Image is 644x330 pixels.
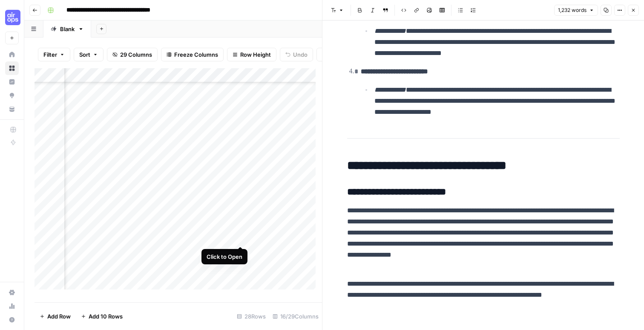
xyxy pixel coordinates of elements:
span: Row Height [240,50,271,59]
button: Help + Support [5,313,19,327]
button: Undo [280,48,313,61]
a: Insights [5,75,19,89]
button: Add Row [34,310,76,323]
img: Cohort 4 Logo [5,10,20,25]
span: Sort [79,50,90,59]
div: 28 Rows [233,310,269,323]
span: Add 10 Rows [89,312,123,321]
span: 1,232 words [558,6,586,14]
a: Settings [5,286,19,299]
span: Add Row [47,312,71,321]
button: 29 Columns [107,48,158,61]
span: Freeze Columns [174,50,218,59]
span: Undo [293,50,308,59]
button: Row Height [227,48,276,61]
button: Sort [74,48,103,61]
button: Filter [38,48,70,61]
div: 16/29 Columns [269,310,322,323]
button: Add 10 Rows [76,310,128,323]
a: Usage [5,299,19,313]
span: 29 Columns [120,50,152,59]
a: Blank [43,20,91,38]
a: Your Data [5,102,19,116]
button: Freeze Columns [161,48,224,61]
button: 1,232 words [554,5,598,16]
a: Opportunities [5,89,19,102]
div: Click to Open [207,252,242,261]
span: Filter [43,50,57,59]
a: Home [5,48,19,61]
div: Blank [60,25,75,33]
a: Browse [5,61,19,75]
button: Workspace: Cohort 4 [5,7,19,28]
